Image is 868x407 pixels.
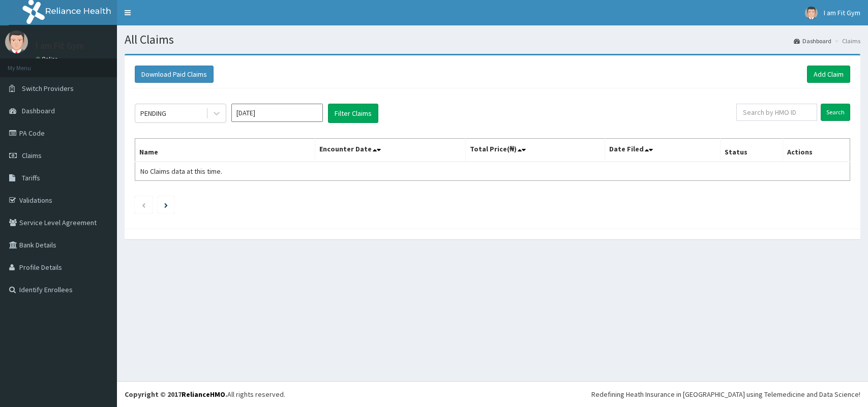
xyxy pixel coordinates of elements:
th: Encounter Date [315,139,466,162]
span: Tariffs [22,173,40,182]
input: Search [821,104,850,121]
button: Filter Claims [328,104,378,123]
a: Dashboard [794,37,831,45]
a: Online [36,55,60,62]
th: Date Filed [605,139,721,162]
h1: All Claims [125,33,860,46]
a: RelianceHMO [182,390,225,399]
th: Total Price(₦) [466,139,605,162]
span: Switch Providers [22,84,74,93]
th: Actions [783,139,850,162]
span: I am Fit Gym [824,8,860,17]
a: Add Claim [807,66,850,83]
span: No Claims data at this time. [140,167,222,176]
th: Status [721,139,783,162]
span: Claims [22,151,42,160]
img: User Image [5,30,28,53]
strong: Copyright © 2017 . [125,390,227,399]
p: I am Fit Gym [36,41,84,50]
div: Redefining Heath Insurance in [GEOGRAPHIC_DATA] using Telemedicine and Data Science! [591,389,860,399]
input: Select Month and Year [231,104,323,122]
a: Next page [164,200,168,209]
img: User Image [805,7,818,19]
button: Download Paid Claims [135,66,214,83]
footer: All rights reserved. [117,381,868,407]
th: Name [135,139,315,162]
a: Previous page [141,200,146,209]
li: Claims [832,37,860,45]
div: PENDING [140,108,166,118]
span: Dashboard [22,106,55,115]
input: Search by HMO ID [736,104,817,121]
